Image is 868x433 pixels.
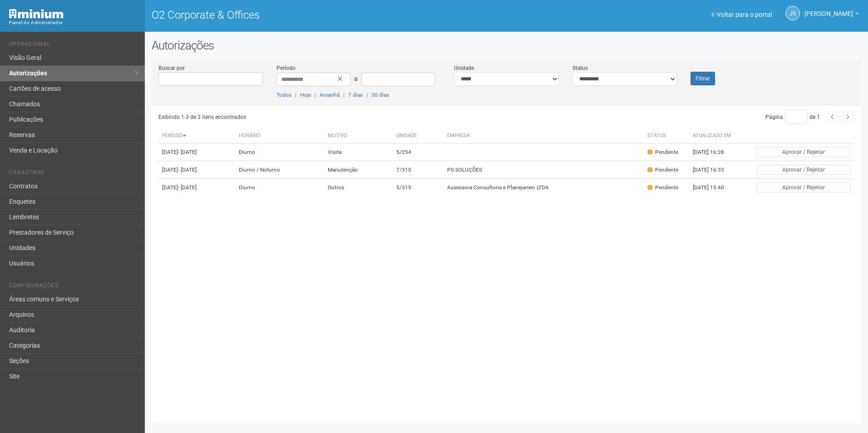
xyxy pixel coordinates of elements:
td: Diurno [235,179,325,197]
li: Operacional [9,41,138,50]
label: Período [276,64,296,72]
td: PS SOLUÇÕES [444,161,644,179]
h2: Autorizações [152,39,861,52]
th: Empresa [444,128,644,143]
td: 7/310 [393,161,444,179]
td: [DATE] 16:28 [689,143,739,161]
th: Motivo [324,128,393,143]
button: Filtrar [690,72,715,85]
td: Diurno [235,143,325,161]
td: [DATE] [158,143,235,161]
a: JS [785,6,800,20]
button: Aprovar / Rejeitar [756,165,851,175]
span: - [DATE] [178,184,197,191]
td: [DATE] 15:40 [689,179,739,197]
th: Período [158,128,235,143]
span: | [343,92,345,98]
h1: O2 Corporate & Offices [152,9,500,21]
li: Configurações [9,282,138,292]
th: Status [644,128,689,143]
div: Pendente [647,184,678,192]
span: | [295,92,296,98]
div: Pendente [647,166,678,174]
td: Assessora Consultoria e Planejamen LTDA [444,179,644,197]
span: - [DATE] [178,149,197,155]
span: Página de 1 [765,114,820,120]
td: [DATE] [158,161,235,179]
li: Cadastros [9,169,138,179]
a: [PERSON_NAME] [804,11,859,19]
label: Status [572,64,588,72]
td: Outros [324,179,393,197]
button: Aprovar / Rejeitar [756,182,851,192]
th: Unidade [393,128,444,143]
td: Visita [324,143,393,161]
td: 5/315 [393,179,444,197]
label: Unidade [454,64,474,72]
span: a [354,75,358,82]
span: Jeferson Souza [804,1,853,17]
td: 5/254 [393,143,444,161]
td: [DATE] 16:33 [689,161,739,179]
img: Minium [9,9,64,19]
div: Exibindo 1-3 de 3 itens encontrados [158,110,503,124]
span: | [366,92,368,98]
label: Buscar por [158,64,185,72]
div: Painel do Administrador [9,19,138,27]
a: Hoje [300,92,311,98]
a: Amanhã [320,92,340,98]
a: Voltar para o portal [711,11,772,18]
span: | [315,92,316,98]
a: Todos [276,92,291,98]
th: Horário [235,128,325,143]
td: [DATE] [158,179,235,197]
a: 7 dias [348,92,363,98]
td: Manutenção [324,161,393,179]
a: 30 dias [371,92,389,98]
span: - [DATE] [178,167,197,173]
th: Atualizado em [689,128,739,143]
div: Pendente [647,148,678,156]
button: Aprovar / Rejeitar [756,147,851,157]
td: Diurno / Noturno [235,161,325,179]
